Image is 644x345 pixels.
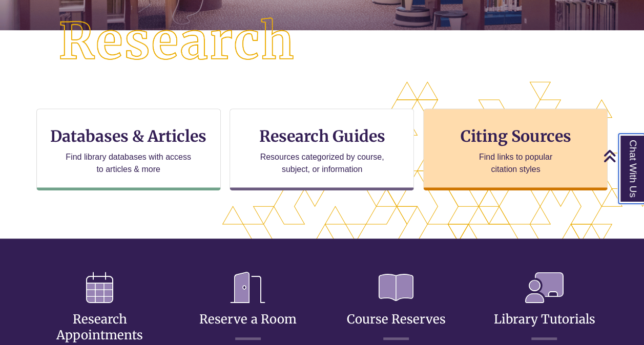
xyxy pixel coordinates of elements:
[230,109,414,190] a: Research Guides Resources categorized by course, subject, or information
[603,149,641,163] a: Back to Top
[493,287,595,327] a: Library Tutorials
[61,151,195,176] p: Find library databases with access to articles & more
[466,151,566,176] p: Find links to popular citation styles
[199,287,296,327] a: Reserve a Room
[255,151,389,176] p: Resources categorized by course, subject, or information
[45,126,212,146] h3: Databases & Articles
[238,126,405,146] h3: Research Guides
[453,126,578,146] h3: Citing Sources
[36,109,221,190] a: Databases & Articles Find library databases with access to articles & more
[347,287,446,327] a: Course Reserves
[423,109,608,190] a: Citing Sources Find links to popular citation styles
[56,287,143,343] a: Research Appointments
